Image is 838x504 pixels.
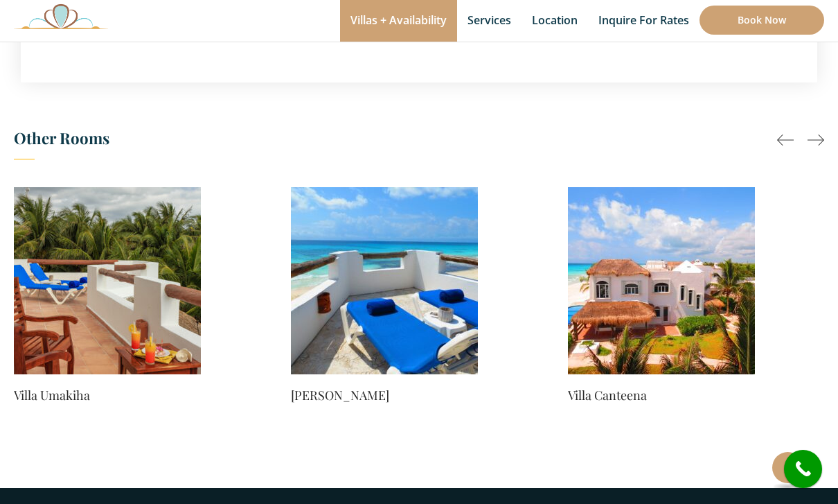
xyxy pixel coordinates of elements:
a: Villa Canteena [568,385,755,405]
a: Book Now [699,6,824,35]
a: Villa Umakiha [14,385,201,405]
img: Awesome Logo [14,3,108,29]
a: [PERSON_NAME] [291,385,478,405]
h3: Other Rooms [14,124,824,159]
a: call [784,450,822,488]
i: call [787,453,819,485]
